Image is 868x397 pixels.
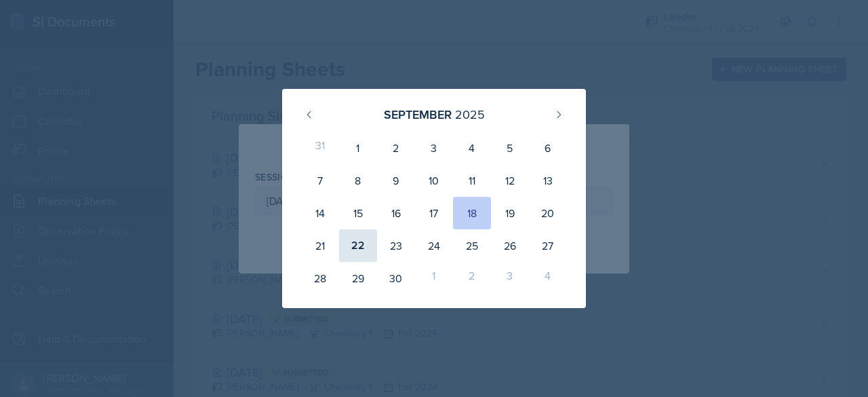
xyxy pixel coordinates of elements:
[491,197,529,229] div: 19
[453,164,491,197] div: 11
[339,229,377,262] div: 22
[384,105,452,124] div: September
[529,164,567,197] div: 13
[301,164,339,197] div: 7
[453,132,491,164] div: 4
[491,132,529,164] div: 5
[415,197,453,229] div: 17
[415,132,453,164] div: 3
[339,164,377,197] div: 8
[455,105,485,124] div: 2025
[339,197,377,229] div: 15
[491,229,529,262] div: 26
[301,229,339,262] div: 21
[377,132,415,164] div: 2
[491,164,529,197] div: 12
[339,262,377,295] div: 29
[377,262,415,295] div: 30
[491,262,529,295] div: 3
[377,164,415,197] div: 9
[529,262,567,295] div: 4
[529,197,567,229] div: 20
[415,164,453,197] div: 10
[529,229,567,262] div: 27
[415,262,453,295] div: 1
[453,262,491,295] div: 2
[377,197,415,229] div: 16
[415,229,453,262] div: 24
[339,132,377,164] div: 1
[301,262,339,295] div: 28
[301,197,339,229] div: 14
[529,132,567,164] div: 6
[377,229,415,262] div: 23
[453,197,491,229] div: 18
[453,229,491,262] div: 25
[301,132,339,164] div: 31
